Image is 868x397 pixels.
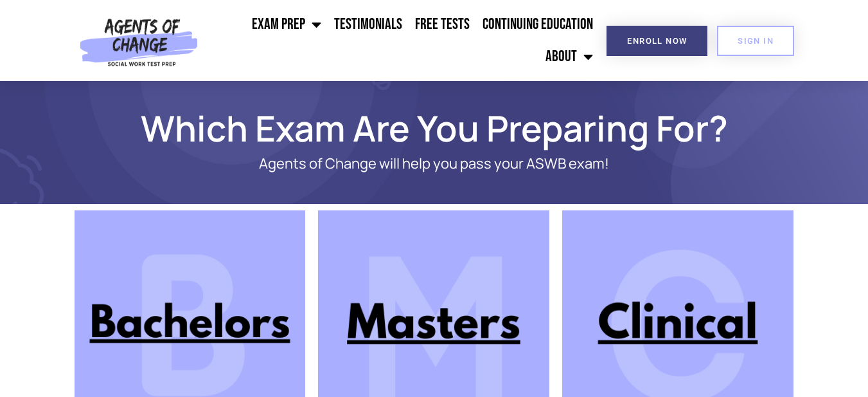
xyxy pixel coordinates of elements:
span: SIGN IN [738,37,774,45]
nav: Menu [204,8,600,73]
p: Agents of Change will help you pass your ASWB exam! [120,156,749,172]
a: Continuing Education [476,8,599,41]
a: Exam Prep [245,8,328,41]
a: Enroll Now [607,26,707,56]
a: Free Tests [409,8,476,41]
a: Testimonials [328,8,409,41]
a: SIGN IN [717,26,794,56]
a: About [539,41,599,73]
h1: Which Exam Are You Preparing For? [68,113,801,143]
span: Enroll Now [627,37,687,45]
